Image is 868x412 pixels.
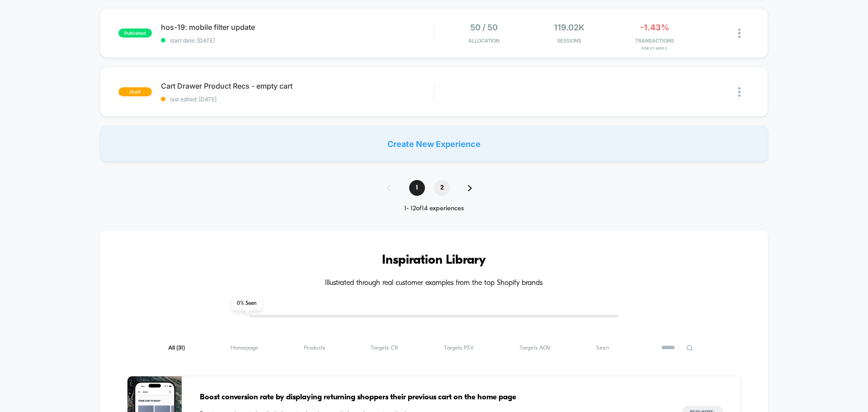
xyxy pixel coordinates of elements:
[127,253,741,268] h3: Inspiration Library
[378,205,490,213] div: 1 - 12 of 14 experiences
[468,38,500,44] span: Allocation
[127,279,741,288] h4: Illustrated through real customer examples from the top Shopify brands
[614,46,695,51] span: for v1: apply
[161,37,434,44] span: start date: [DATE]
[444,345,474,351] span: Targets PSV
[529,38,610,44] span: Sessions
[614,38,695,44] span: TRANSACTIONS
[100,126,768,162] div: Create New Experience
[231,297,262,310] span: 0 % Seen
[434,180,450,196] span: 2
[118,87,152,96] span: draft
[118,28,152,38] span: published
[200,392,664,403] span: Boost conversion rate by displaying returning shoppers their previous cart on the home page
[738,87,741,97] img: close
[640,23,669,32] span: -1.43%
[161,96,434,103] span: last edited: [DATE]
[161,81,434,90] span: Cart Drawer Product Recs - empty cart
[304,345,325,351] span: Products
[470,23,498,32] span: 50 / 50
[554,23,585,32] span: 119.02k
[161,23,434,32] span: hos-19: mobile filter update
[596,345,609,351] span: Seen
[738,28,741,38] img: close
[468,185,472,191] img: pagination forward
[409,180,425,196] span: 1
[176,345,185,351] span: ( 31 )
[168,345,185,351] span: All
[519,345,551,351] span: Targets AOV
[231,345,258,351] span: Homepage
[371,345,398,351] span: Targets CR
